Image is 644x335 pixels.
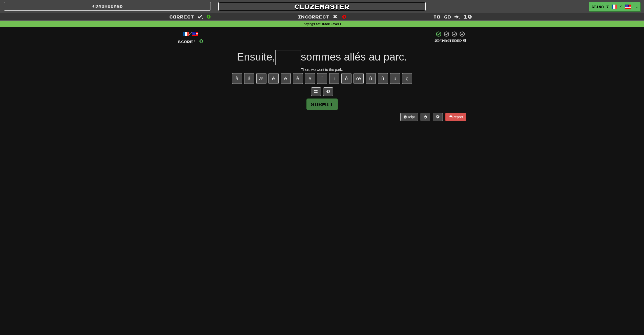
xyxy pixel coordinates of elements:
span: Incorrect [298,14,329,19]
a: Clozemaster [218,2,425,11]
button: ç [402,73,412,84]
button: ô [341,73,351,84]
span: Ensuite, [237,51,275,63]
span: 25 % [434,38,442,43]
button: Round history (alt+y) [421,113,430,121]
div: Then, we went to the park. [178,67,466,72]
span: st1na_7 [592,4,609,9]
button: é [281,73,291,84]
button: ï [329,73,339,84]
button: î [317,73,327,84]
button: Submit [306,98,338,110]
a: st1na_7 / [589,2,634,11]
span: / [620,4,622,8]
button: â [244,73,254,84]
span: sommes allés au parc. [301,51,407,63]
strong: Fast Track Level 1 [314,22,342,26]
button: ü [390,73,400,84]
span: To go [433,14,451,19]
button: Single letter hint - you only get 1 per sentence and score half the points! alt+h [323,87,333,96]
button: è [268,73,279,84]
div: / [178,31,203,37]
button: ê [293,73,303,84]
button: à [232,73,242,84]
button: æ [256,73,266,84]
span: : [198,15,203,19]
span: : [333,15,339,19]
button: ù [366,73,376,84]
button: œ [354,73,364,84]
a: Dashboard [4,2,211,11]
div: Mastered [434,38,466,43]
span: : [454,15,460,19]
button: Switch sentence to multiple choice alt+p [311,87,321,96]
span: 0 [342,13,346,19]
button: ë [305,73,315,84]
span: 0 [199,38,203,44]
span: Score: [178,40,196,44]
button: Report [445,113,466,121]
button: Help! [400,113,418,121]
span: 0 [206,13,211,19]
button: û [378,73,388,84]
span: Correct [169,14,194,19]
span: 10 [463,13,472,19]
